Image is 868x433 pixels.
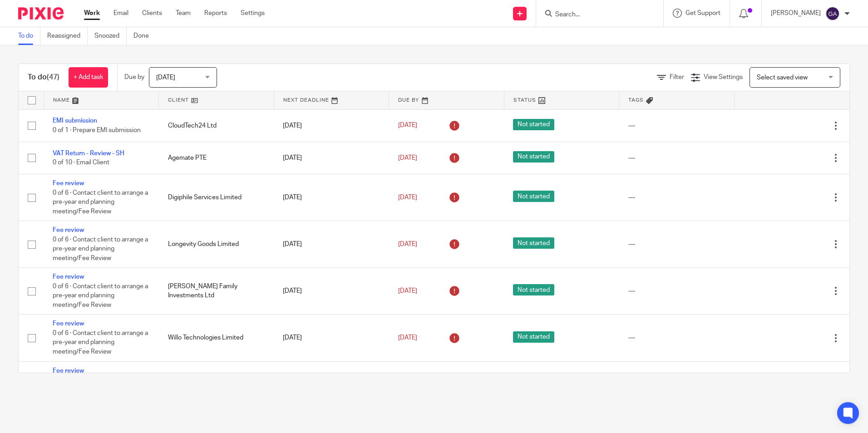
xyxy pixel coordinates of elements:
[771,9,821,18] p: [PERSON_NAME]
[159,174,274,221] td: Digiphile Services Limited
[53,283,148,308] span: 0 of 6 · Contact client to arrange a pre-year end planning meeting/Fee Review
[28,73,59,82] h1: To do
[53,274,84,280] a: Fee review
[69,67,108,88] a: + Add task
[274,174,389,221] td: [DATE]
[53,368,84,374] a: Fee review
[513,237,554,249] span: Not started
[176,9,191,18] a: Team
[628,98,644,103] span: Tags
[159,142,274,174] td: Agemate PTE
[554,11,636,19] input: Search
[757,74,808,81] span: Select saved view
[513,284,554,295] span: Not started
[53,227,84,233] a: Fee review
[628,240,725,249] div: ---
[825,6,840,21] img: svg%3E
[204,9,227,18] a: Reports
[398,288,417,294] span: [DATE]
[159,268,274,315] td: [PERSON_NAME] Family Investments Ltd
[53,330,148,355] span: 0 of 6 · Contact client to arrange a pre-year end planning meeting/Fee Review
[133,27,156,45] a: Done
[159,361,274,408] td: [DATE] House Limited
[704,74,743,80] span: View Settings
[94,27,127,45] a: Snoozed
[628,286,725,295] div: ---
[513,119,554,130] span: Not started
[84,9,100,18] a: Work
[628,121,725,130] div: ---
[670,74,684,80] span: Filter
[398,241,417,247] span: [DATE]
[398,335,417,341] span: [DATE]
[513,331,554,343] span: Not started
[398,155,417,161] span: [DATE]
[513,151,554,162] span: Not started
[686,10,720,16] span: Get Support
[113,9,128,18] a: Email
[628,153,725,162] div: ---
[142,9,162,18] a: Clients
[53,150,124,157] a: VAT Return - Review - SH
[274,268,389,315] td: [DATE]
[628,333,725,342] div: ---
[513,191,554,202] span: Not started
[53,118,97,124] a: EMI submission
[47,27,88,45] a: Reassigned
[53,159,109,166] span: 0 of 10 · Email Client
[274,361,389,408] td: [DATE]
[398,194,417,201] span: [DATE]
[628,193,725,202] div: ---
[18,7,64,20] img: Pixie
[124,73,144,82] p: Due by
[274,142,389,174] td: [DATE]
[159,221,274,268] td: Longevity Goods Limited
[53,236,148,261] span: 0 of 6 · Contact client to arrange a pre-year end planning meeting/Fee Review
[53,127,141,133] span: 0 of 1 · Prepare EMI submission
[159,109,274,142] td: CloudTech24 Ltd
[53,320,84,327] a: Fee review
[159,315,274,361] td: Willo Technologies Limited
[274,315,389,361] td: [DATE]
[274,109,389,142] td: [DATE]
[398,123,417,129] span: [DATE]
[53,190,148,215] span: 0 of 6 · Contact client to arrange a pre-year end planning meeting/Fee Review
[241,9,265,18] a: Settings
[274,221,389,268] td: [DATE]
[47,74,59,81] span: (47)
[18,27,40,45] a: To do
[156,74,175,81] span: [DATE]
[53,180,84,187] a: Fee review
